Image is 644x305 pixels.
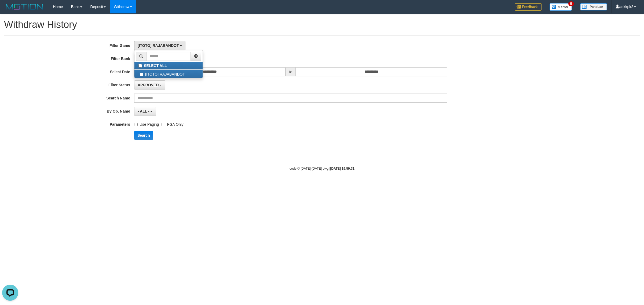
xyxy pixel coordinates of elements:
[290,167,354,170] small: code © [DATE]-[DATE] dwg |
[4,3,45,11] img: MOTION_logo.png
[138,43,179,48] span: [ITOTO] RAJABANDOT
[134,123,138,126] input: Use Paging
[4,19,640,30] h1: Withdraw History
[138,64,142,68] input: SELECT ALL
[134,62,203,69] label: SELECT ALL
[580,3,607,10] img: panduan.png
[330,167,354,170] strong: [DATE] 19:59:31
[134,131,153,140] button: Search
[162,120,183,127] label: PGA Only
[134,107,156,116] button: - ALL -
[286,67,296,76] span: to
[140,73,143,76] input: [ITOTO] RAJABANDOT
[162,123,165,126] input: PGA Only
[134,80,165,90] button: APPROVED
[134,70,203,78] label: [ITOTO] RAJABANDOT
[568,1,574,6] span: 5
[2,2,18,18] button: Open LiveChat chat widget
[515,3,541,11] img: Feedback.jpg
[138,83,159,87] span: APPROVED
[138,109,149,113] span: - ALL -
[550,3,572,11] img: Button%20Memo.svg
[134,41,185,50] button: [ITOTO] RAJABANDOT
[134,120,159,127] label: Use Paging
